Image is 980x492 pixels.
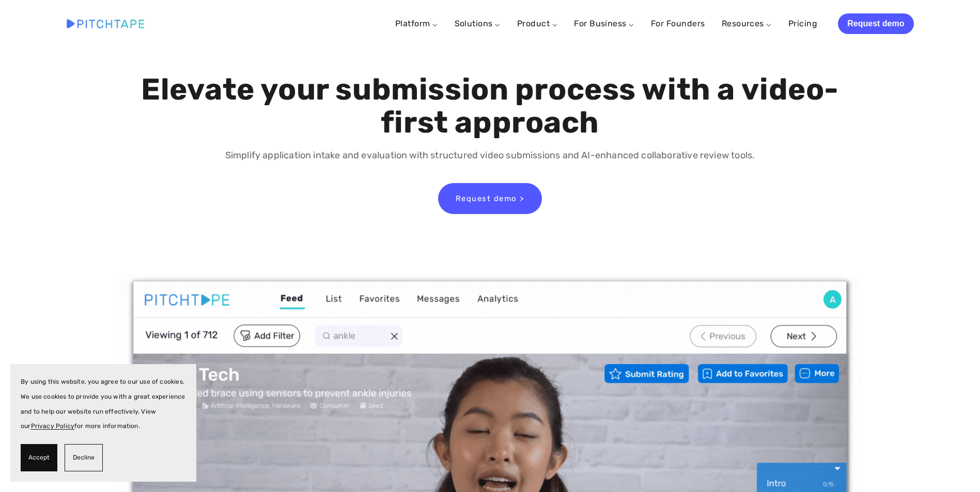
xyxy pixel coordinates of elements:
[722,19,772,28] a: Resources ⌵
[10,364,196,482] section: Cookie banner
[67,19,144,28] img: Pitchtape | Video Submission Management Software
[31,422,75,430] a: Privacy Policy
[651,14,705,33] a: For Founders
[138,73,842,139] h1: Elevate your submission process with a video-first approach
[28,450,50,465] span: Accept
[574,19,634,28] a: For Business ⌵
[395,19,438,28] a: Platform ⌵
[65,444,103,471] button: Decline
[517,19,557,28] a: Product ⌵
[838,13,913,34] a: Request demo
[73,450,95,465] span: Decline
[21,374,186,434] p: By using this website, you agree to our use of cookies. We use cookies to provide you with a grea...
[438,183,542,214] a: Request demo >
[788,14,817,33] a: Pricing
[138,148,842,163] p: Simplify application intake and evaluation with structured video submissions and AI-enhanced coll...
[455,19,501,28] a: Solutions ⌵
[21,444,57,471] button: Accept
